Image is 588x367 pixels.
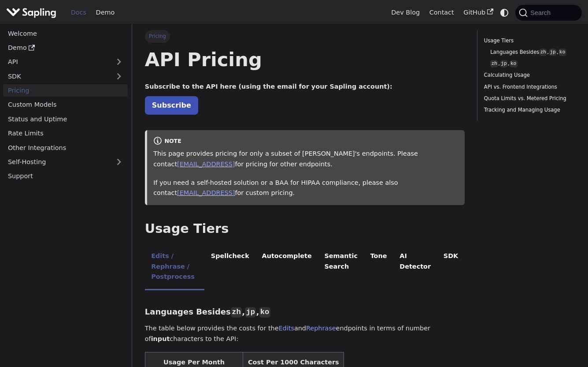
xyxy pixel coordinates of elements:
a: Languages Besideszh,jp,ko [490,48,569,56]
p: This page provides pricing for only a subset of [PERSON_NAME]'s endpoints. Please contact for pri... [153,149,458,170]
code: ko [259,307,270,318]
a: Dev Blog [386,6,424,19]
li: Autocomplete [255,245,318,290]
code: jp [549,49,557,56]
li: Spellcheck [204,245,255,290]
span: Pricing [145,30,170,42]
li: AI Detector [393,245,437,290]
a: Contact [425,6,459,19]
code: zh [490,60,498,67]
a: Rate Limits [3,127,128,140]
a: Custom Models [3,98,128,111]
a: Support [3,170,128,183]
h3: Languages Besides , , [145,307,465,317]
a: SDK [3,70,110,82]
a: Tracking and Managing Usage [484,106,572,114]
a: Other Integrations [3,141,128,154]
a: Pricing [3,84,128,97]
img: Sapling.ai [6,6,56,19]
span: Search [528,9,556,16]
button: Expand sidebar category 'API' [110,56,128,68]
strong: Subscribe to the API here (using the email for your Sapling account): [145,83,392,90]
nav: Breadcrumbs [145,30,465,42]
li: Semantic Search [318,245,364,290]
button: Switch between dark and light mode (currently system mode) [498,6,511,19]
a: Docs [66,6,91,19]
a: GitHub [459,6,498,19]
a: Rephrase [306,325,336,332]
a: [EMAIL_ADDRESS] [177,161,235,168]
a: Calculating Usage [484,71,572,79]
li: Tone [364,245,393,290]
a: Self-Hosting [3,156,128,169]
a: Status and Uptime [3,112,128,125]
button: Search (Command+K) [515,5,581,21]
li: Edits / Rephrase / Postprocess [145,245,205,290]
code: zh [231,307,242,318]
a: [EMAIL_ADDRESS] [177,189,235,196]
a: Quota Limits vs. Metered Pricing [484,94,572,103]
a: Usage Tiers [484,37,572,45]
a: Demo [91,6,119,19]
a: Subscribe [145,96,198,114]
h2: Usage Tiers [145,221,465,237]
a: Sapling.aiSapling.ai [6,6,59,19]
li: SDK [437,245,464,290]
p: The table below provides the costs for the and endpoints in terms of number of characters to the ... [145,323,465,345]
code: zh [539,49,547,56]
a: Welcome [3,27,128,40]
code: ko [558,49,566,56]
code: ko [510,60,518,67]
a: zh,jp,ko [490,60,569,68]
a: API [3,56,110,68]
a: Edits [279,325,294,332]
a: Demo [3,41,128,54]
strong: input [151,335,170,342]
button: Expand sidebar category 'SDK' [110,70,128,82]
div: note [153,136,458,147]
a: API vs. Frontend Integrations [484,83,572,91]
code: jp [500,60,508,67]
h1: API Pricing [145,48,465,71]
p: If you need a self-hosted solution or a BAA for HIPAA compliance, please also contact for custom ... [153,178,458,199]
code: jp [245,307,256,318]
